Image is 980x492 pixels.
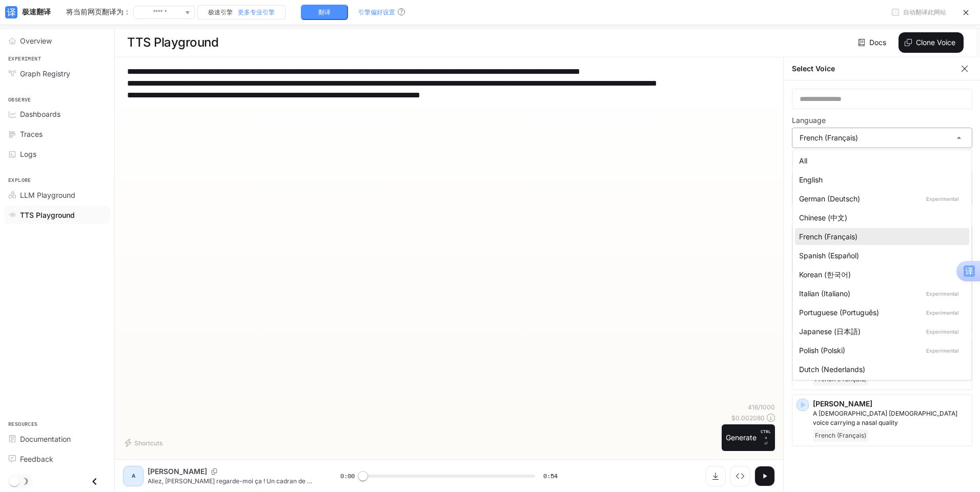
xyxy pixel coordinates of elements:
[799,155,961,166] div: All
[799,307,961,318] div: Portuguese (Português)
[924,194,961,203] p: Experimental
[799,288,961,299] div: Italian (Italiano)
[799,174,961,185] div: English
[799,364,961,375] div: Dutch (Nederlands)
[799,193,961,204] div: German (Deutsch)
[924,308,961,317] p: Experimental
[799,231,961,242] div: French (Français)
[799,269,961,280] div: Korean (한국어)
[799,326,961,337] div: Japanese (日本語)
[924,289,961,298] p: Experimental
[924,346,961,355] p: Experimental
[799,345,961,356] div: Polish (Polski)
[799,212,961,223] div: Chinese (中文)
[924,327,961,336] p: Experimental
[799,250,961,261] div: Spanish (Español)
